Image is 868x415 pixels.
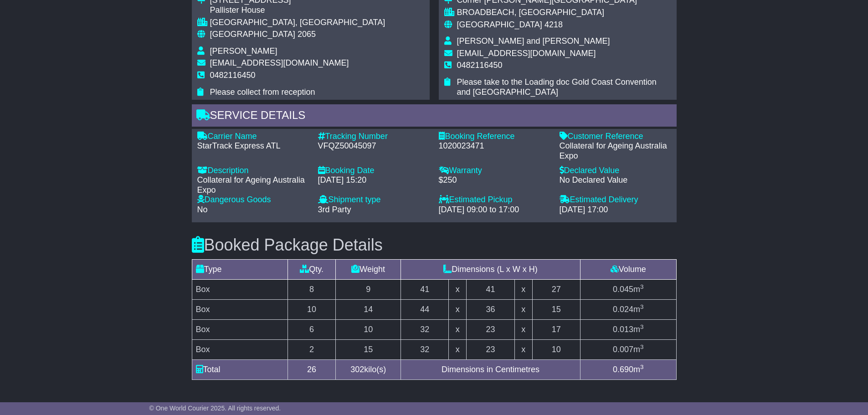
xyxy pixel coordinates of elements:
[560,141,671,161] div: Collateral for Ageing Australia Expo
[457,8,671,18] div: BROADBEACH, [GEOGRAPHIC_DATA]
[192,300,288,320] td: Box
[210,18,385,28] div: [GEOGRAPHIC_DATA], [GEOGRAPHIC_DATA]
[192,260,288,280] td: Type
[457,20,542,29] span: [GEOGRAPHIC_DATA]
[197,141,309,151] div: StarTrack Express ATL
[580,280,676,300] td: m
[336,360,401,380] td: kilo(s)
[449,320,467,340] td: x
[288,320,335,340] td: 6
[288,340,335,360] td: 2
[401,260,580,280] td: Dimensions (L x W x H)
[401,320,449,340] td: 32
[439,166,550,176] div: Warranty
[613,325,633,334] span: 0.013
[197,175,309,195] div: Collateral for Ageing Australia Expo
[449,300,467,320] td: x
[210,71,256,80] span: 0482116450
[197,195,309,205] div: Dangerous Goods
[640,343,644,350] sup: 3
[580,300,676,320] td: m
[350,365,364,374] span: 302
[457,49,596,58] span: [EMAIL_ADDRESS][DOMAIN_NAME]
[560,166,671,176] div: Declared Value
[318,141,430,151] div: VFQZ50045097
[640,303,644,310] sup: 3
[457,36,610,46] span: [PERSON_NAME] and [PERSON_NAME]
[336,280,401,300] td: 9
[580,260,676,280] td: Volume
[439,132,550,142] div: Booking Reference
[580,360,676,380] td: m
[149,405,281,412] span: © One World Courier 2025. All rights reserved.
[318,132,430,142] div: Tracking Number
[613,285,633,294] span: 0.045
[401,340,449,360] td: 32
[532,340,580,360] td: 10
[298,30,316,39] span: 2065
[560,195,671,205] div: Estimated Delivery
[560,132,671,142] div: Customer Reference
[514,280,532,300] td: x
[532,300,580,320] td: 15
[401,280,449,300] td: 41
[210,58,349,67] span: [EMAIL_ADDRESS][DOMAIN_NAME]
[288,300,335,320] td: 10
[197,205,208,214] span: No
[613,365,633,374] span: 0.690
[514,320,532,340] td: x
[318,195,430,205] div: Shipment type
[439,205,550,215] div: [DATE] 09:00 to 17:00
[640,364,644,370] sup: 3
[210,46,277,56] span: [PERSON_NAME]
[449,340,467,360] td: x
[613,345,633,354] span: 0.007
[640,283,644,290] sup: 3
[288,280,335,300] td: 8
[439,195,550,205] div: Estimated Pickup
[532,280,580,300] td: 27
[336,260,401,280] td: Weight
[318,175,430,185] div: [DATE] 15:20
[336,320,401,340] td: 10
[580,340,676,360] td: m
[197,132,309,142] div: Carrier Name
[210,5,385,15] div: Pallister House
[192,280,288,300] td: Box
[288,260,335,280] td: Qty.
[514,340,532,360] td: x
[192,360,288,380] td: Total
[514,300,532,320] td: x
[210,30,295,39] span: [GEOGRAPHIC_DATA]
[560,175,671,185] div: No Declared Value
[532,320,580,340] td: 17
[192,320,288,340] td: Box
[560,205,671,215] div: [DATE] 17:00
[192,340,288,360] td: Box
[439,141,550,151] div: 1020023471
[544,20,563,29] span: 4218
[318,166,430,176] div: Booking Date
[457,77,657,97] span: Please take to the Loading doc Gold Coast Convention and [GEOGRAPHIC_DATA]
[467,340,514,360] td: 23
[288,360,335,380] td: 26
[192,236,677,254] h3: Booked Package Details
[613,305,633,314] span: 0.024
[467,300,514,320] td: 36
[457,61,503,70] span: 0482116450
[640,323,644,330] sup: 3
[192,104,677,129] div: Service Details
[439,175,550,185] div: $250
[210,87,315,97] span: Please collect from reception
[197,166,309,176] div: Description
[580,320,676,340] td: m
[467,320,514,340] td: 23
[336,340,401,360] td: 15
[336,300,401,320] td: 14
[449,280,467,300] td: x
[467,280,514,300] td: 41
[401,360,580,380] td: Dimensions in Centimetres
[401,300,449,320] td: 44
[318,205,351,214] span: 3rd Party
